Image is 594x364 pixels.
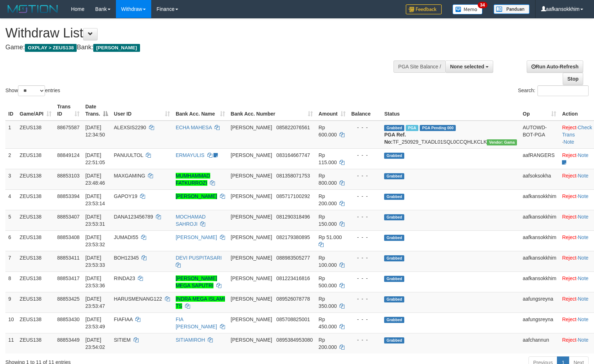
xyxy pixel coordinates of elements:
span: [PERSON_NAME] [231,337,272,343]
td: aafungsreyna [520,292,559,313]
th: Amount: activate to sort column ascending [316,100,348,121]
td: ZEUS138 [17,121,54,149]
a: Reject [562,296,576,302]
h4: Game: Bank: [5,44,389,51]
span: HARUSMENANG122 [114,296,162,302]
a: [PERSON_NAME] [176,234,217,240]
span: Copy 088983505277 to clipboard [276,255,310,261]
div: - - - [351,213,379,220]
span: Copy 089526078778 to clipboard [276,296,310,302]
span: [DATE] 22:51:05 [85,152,105,165]
span: Rp 600.000 [319,125,337,138]
span: Rp 200.000 [319,337,337,350]
span: BOH12345 [114,255,139,261]
span: Rp 450.000 [319,316,337,329]
span: Rp 200.000 [319,193,337,206]
b: PGA Ref. No: [384,132,406,145]
span: 88853411 [57,255,80,261]
td: aafRANGERS [520,148,559,169]
span: [PERSON_NAME] [231,234,272,240]
td: 10 [5,313,17,333]
td: aafkansokkhim [520,271,559,292]
span: Copy 083164667747 to clipboard [276,152,310,158]
span: Rp 100.000 [319,255,337,268]
div: - - - [351,234,379,241]
span: Rp 51.000 [319,234,342,240]
span: 88853430 [57,316,80,322]
span: Rp 150.000 [319,214,337,227]
td: TF_250929_TXADL01SQL0CCQHLKCLK [381,121,520,149]
th: Trans ID: activate to sort column ascending [54,100,82,121]
a: Reject [562,193,576,199]
span: [PERSON_NAME] [231,173,272,179]
a: Reject [562,337,576,343]
a: INDRA MEGA ISLAMI TS [176,296,225,309]
td: aafkansokkhim [520,251,559,271]
span: Grabbed [384,296,404,302]
td: ZEUS138 [17,230,54,251]
span: [PERSON_NAME] [231,316,272,322]
td: 7 [5,251,17,271]
a: ECHA MAHESA [176,125,212,130]
a: Check Trans [562,125,592,138]
span: 88849124 [57,152,80,158]
a: Reject [562,234,576,240]
span: [DATE] 23:53:36 [85,275,105,288]
span: [DATE] 23:53:31 [85,214,105,227]
div: - - - [351,124,379,131]
td: ZEUS138 [17,210,54,230]
a: Reject [562,173,576,179]
a: Note [578,214,589,220]
span: OXPLAY > ZEUS138 [25,44,77,52]
span: Grabbed [384,337,404,343]
a: Note [578,193,589,199]
button: None selected [445,60,493,73]
td: ZEUS138 [17,271,54,292]
td: 4 [5,189,17,210]
a: SITIAMIROH [176,337,205,343]
span: [DATE] 23:53:14 [85,193,105,206]
select: Showentries [18,85,45,96]
th: Bank Acc. Name: activate to sort column ascending [173,100,228,121]
td: aafchannun [520,333,559,354]
span: [PERSON_NAME] [231,125,272,130]
img: MOTION_logo.png [5,4,60,14]
span: [DATE] 12:34:50 [85,125,105,138]
span: Rp 350.000 [319,296,337,309]
span: MAXGAMING [114,173,145,179]
td: 11 [5,333,17,354]
img: Feedback.jpg [406,4,442,14]
span: Vendor URL: https://trx31.1velocity.biz [487,139,517,145]
span: Copy 085708825001 to clipboard [276,316,310,322]
span: SITIEM [114,337,131,343]
div: - - - [351,295,379,302]
input: Search: [537,85,589,96]
span: Grabbed [384,125,404,131]
td: aafkansokkhim [520,210,559,230]
th: Balance [348,100,382,121]
th: User ID: activate to sort column ascending [111,100,173,121]
td: ZEUS138 [17,189,54,210]
div: - - - [351,316,379,323]
span: Grabbed [384,214,404,220]
span: ALEXSIS2290 [114,125,146,130]
span: [DATE] 23:53:33 [85,255,105,268]
a: Note [578,337,589,343]
td: aafungsreyna [520,313,559,333]
a: Note [578,173,589,179]
span: GAPOY19 [114,193,137,199]
div: - - - [351,172,379,179]
td: ZEUS138 [17,292,54,313]
span: Grabbed [384,173,404,179]
td: aafkansokkhim [520,230,559,251]
span: [DATE] 23:53:47 [85,296,105,309]
span: [DATE] 23:54:02 [85,337,105,350]
span: [PERSON_NAME] [231,275,272,281]
span: None selected [450,64,484,69]
a: ERMAYULIS [176,152,204,158]
span: [PERSON_NAME] [231,296,272,302]
div: - - - [351,152,379,159]
a: Note [578,316,589,322]
a: Reject [562,125,576,130]
span: 34 [478,2,487,8]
